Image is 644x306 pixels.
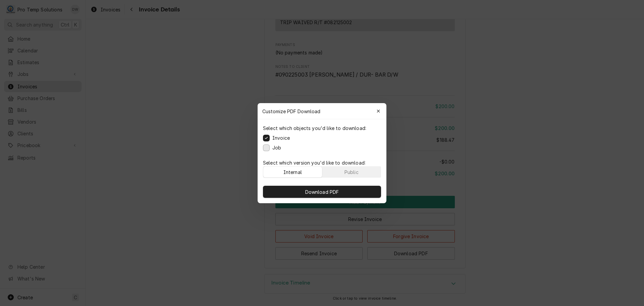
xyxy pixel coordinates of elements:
[272,134,290,141] label: Invoice
[344,168,359,175] div: Public
[283,168,302,175] div: Internal
[258,103,386,119] div: Customize PDF Download
[263,159,381,166] p: Select which version you'd like to download:
[272,144,281,151] label: Job
[263,186,381,198] button: Download PDF
[263,125,366,132] p: Select which objects you'd like to download:
[304,188,340,195] span: Download PDF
